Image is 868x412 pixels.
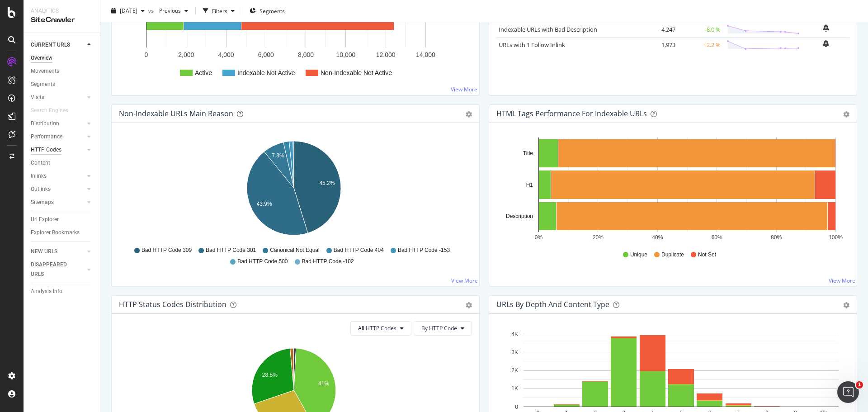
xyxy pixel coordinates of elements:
text: 100% [829,234,843,241]
div: Performance [31,132,62,142]
span: Bad HTTP Code 500 [237,258,288,265]
a: DISAPPEARED URLS [31,260,85,279]
a: Sitemaps [31,198,85,207]
text: 14,000 [416,51,435,58]
div: Visits [31,93,44,102]
text: 0 [145,51,148,58]
div: NEW URLS [31,247,57,256]
button: [DATE] [108,4,148,18]
text: 7.3% [272,152,284,159]
td: -8.0 % [678,22,723,37]
span: All HTTP Codes [358,324,396,332]
span: Bad HTTP Code 301 [206,246,256,254]
div: Segments [31,80,55,89]
text: 8,000 [298,51,314,58]
text: 80% [771,234,782,241]
span: Bad HTTP Code -102 [302,258,354,265]
div: HTTP Status Codes Distribution [119,300,226,309]
a: Overview [31,53,94,63]
a: NEW URLS [31,247,85,256]
a: View More [451,277,478,284]
div: DISAPPEARED URLS [31,260,76,279]
span: Bad HTTP Code -153 [398,246,450,254]
text: 60% [712,234,722,241]
a: Outlinks [31,185,85,194]
span: Previous [156,7,181,14]
span: Canonical Not Equal [270,246,319,254]
div: Analytics [31,7,93,15]
div: Analysis Info [31,287,62,296]
text: Non-Indexable Not Active [321,69,392,76]
button: Segments [246,4,288,18]
div: Explorer Bookmarks [31,228,80,237]
button: Previous [156,4,192,18]
text: 12,000 [376,51,396,58]
text: 1K [511,385,518,392]
a: Distribution [31,119,85,128]
div: SiteCrawler [31,15,93,25]
div: HTTP Codes [31,145,61,155]
text: 10,000 [336,51,356,58]
div: Url Explorer [31,215,59,224]
span: Not Set [698,251,716,259]
text: 28.8% [262,372,278,378]
text: 0% [535,234,543,241]
div: gear [843,302,849,308]
a: URLs with 1 Follow Inlink [499,41,565,49]
a: Search Engines [31,106,77,115]
div: gear [843,111,849,118]
span: 1 [856,381,863,388]
button: By HTTP Code [414,321,472,336]
span: Bad HTTP Code 309 [142,246,192,254]
div: Movements [31,66,59,76]
text: H1 [526,182,533,188]
text: 6,000 [258,51,274,58]
text: Title [523,150,533,156]
text: 43.9% [257,201,272,207]
td: 1,973 [642,37,678,52]
a: Movements [31,66,94,76]
div: Search Engines [31,106,68,115]
span: Bad HTTP Code 404 [334,246,384,254]
text: 40% [652,234,663,241]
text: 4K [511,331,518,337]
div: bell-plus [823,24,829,32]
div: gear [466,302,472,308]
a: Explorer Bookmarks [31,228,94,237]
div: Sitemaps [31,198,54,207]
span: By HTTP Code [421,324,457,332]
a: Content [31,158,94,168]
td: +2.2 % [678,37,723,52]
iframe: Intercom live chat [837,381,859,403]
span: 2025 Aug. 31st [120,7,137,14]
text: 4,000 [218,51,234,58]
a: Segments [31,80,94,89]
text: Indexable Not Active [237,69,295,76]
button: All HTTP Codes [350,321,411,336]
div: Outlinks [31,185,51,194]
text: Description [506,213,533,219]
span: vs [148,7,156,14]
div: Distribution [31,119,59,128]
div: Overview [31,53,52,63]
text: 45.2% [319,180,335,186]
div: Non-Indexable URLs Main Reason [119,109,233,118]
a: Performance [31,132,85,142]
a: HTTP Codes [31,145,85,155]
svg: A chart. [496,137,846,242]
text: Active [195,69,212,76]
text: 20% [593,234,604,241]
td: 4,247 [642,22,678,37]
span: Segments [259,7,285,14]
text: 3K [511,349,518,355]
svg: A chart. [119,137,469,242]
a: Visits [31,93,85,102]
span: Unique [630,251,647,259]
text: 0 [515,404,518,410]
a: CURRENT URLS [31,40,85,50]
a: View More [451,85,477,93]
div: URLs by Depth and Content Type [496,300,609,309]
div: Filters [212,7,227,14]
div: gear [466,111,472,118]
